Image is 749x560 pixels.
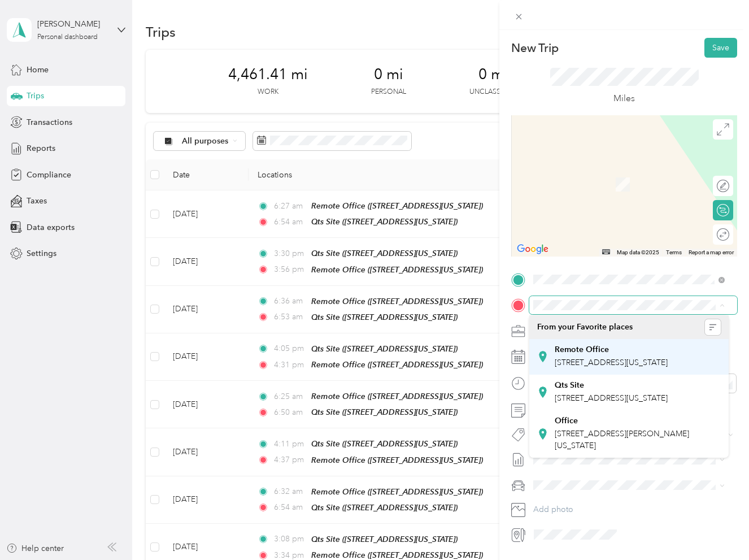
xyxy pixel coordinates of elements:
a: Terms (opens in new tab) [666,249,682,255]
a: Open this area in Google Maps (opens a new window) [514,242,551,257]
iframe: Everlance-gr Chat Button Frame [686,497,749,560]
p: New Trip [511,40,559,56]
img: Google [514,242,551,257]
button: Keyboard shortcuts [602,249,610,254]
span: [STREET_ADDRESS][US_STATE] [555,393,668,403]
span: Map data ©2025 [617,249,659,255]
span: [STREET_ADDRESS][US_STATE] [555,358,668,367]
span: [STREET_ADDRESS][PERSON_NAME][US_STATE] [555,429,689,450]
a: Report a map error [689,249,734,255]
button: Add photo [529,502,737,518]
strong: Remote Office [555,345,609,355]
button: Save [704,38,737,58]
strong: Qts Site [555,380,584,390]
strong: Office [555,416,578,426]
p: Miles [613,92,635,106]
span: From your Favorite places [537,322,633,332]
